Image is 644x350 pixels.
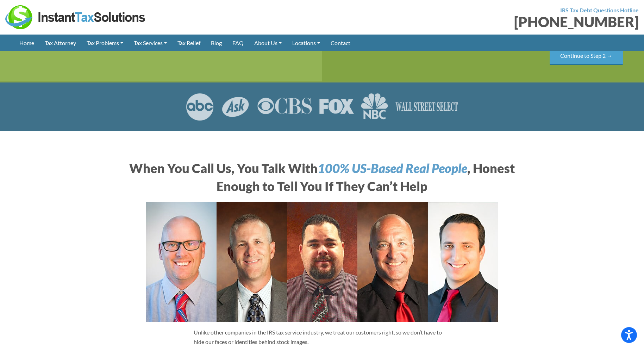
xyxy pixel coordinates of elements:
img: ABC [186,93,214,121]
img: Wall Street Select [395,93,459,121]
img: FOX [319,93,354,121]
p: Unlike other companies in the IRS tax service industry, we treat our customers right, so we don’t... [194,327,451,346]
h2: When You Call Us, You Talk With , Honest Enough to Tell You If They Can’t Help [127,159,518,195]
a: Tax Services [129,35,172,51]
div: [PHONE_NUMBER] [327,15,639,29]
img: Instant Tax Solutions Consultants [146,202,498,322]
a: Tax Relief [172,35,206,51]
input: Continue to Step 2 → [550,47,623,65]
a: Blog [206,35,227,51]
i: 100% US-Based Real People [318,160,467,176]
a: Instant Tax Solutions Logo [5,13,146,20]
img: Instant Tax Solutions Logo [5,5,146,29]
a: Tax Problems [81,35,129,51]
img: CBS [257,93,312,121]
a: Home [14,35,39,51]
a: Contact [325,35,356,51]
a: Locations [287,35,325,51]
strong: IRS Tax Debt Questions Hotline [560,7,639,13]
a: FAQ [227,35,249,51]
a: About Us [249,35,287,51]
img: ASK [221,93,250,121]
a: Tax Attorney [39,35,81,51]
img: NBC [361,93,388,121]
